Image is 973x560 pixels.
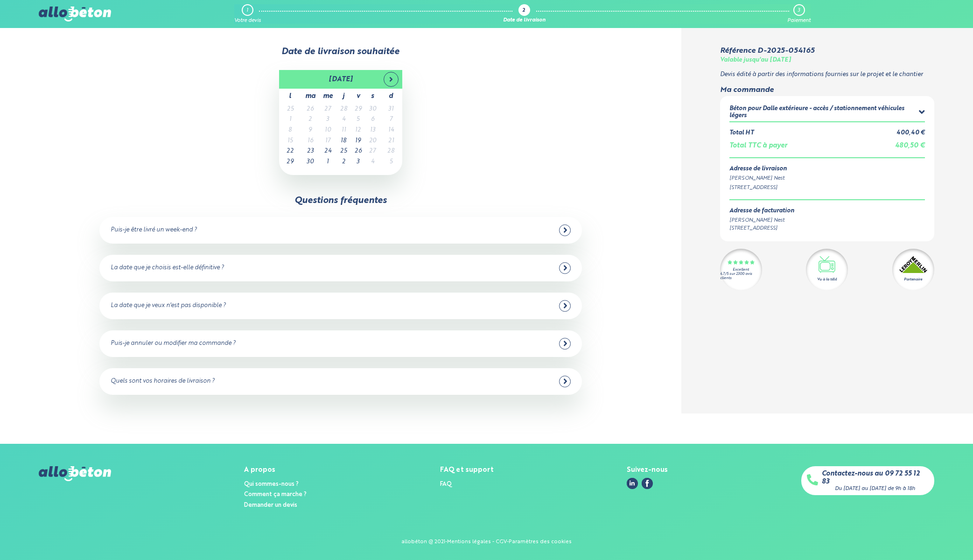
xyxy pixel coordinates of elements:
[111,378,215,385] div: Quels sont vos horaires de livraison ?
[279,146,301,157] td: 22
[351,136,365,147] td: 19
[351,125,365,136] td: 12
[244,491,307,497] a: Comment ça marche ?
[729,142,787,150] div: Total TTC à payer
[351,89,365,104] th: v
[507,539,509,545] div: -
[351,146,365,157] td: 26
[246,7,248,14] div: 1
[720,47,814,55] div: Référence D-2025-054165
[904,277,922,282] div: Partenaire
[336,89,351,104] th: j
[234,18,261,24] div: Votre devis
[503,4,546,24] a: 2 Date de livraison
[301,89,319,104] th: ma
[319,125,336,136] td: 10
[301,114,319,125] td: 2
[336,157,351,168] td: 2
[111,265,224,272] div: La date que je choisis est-elle définitive ?
[522,8,525,14] div: 2
[244,466,307,474] div: A propos
[729,208,794,215] div: Adresse de facturation
[336,104,351,115] td: 28
[380,136,402,147] td: 21
[244,502,297,508] a: Demander un devis
[729,166,925,173] div: Adresse de livraison
[336,146,351,157] td: 25
[351,114,365,125] td: 5
[380,125,402,136] td: 14
[895,142,925,149] span: 480,50 €
[890,524,963,550] iframe: Help widget launcher
[380,114,402,125] td: 7
[729,224,794,232] div: [STREET_ADDRESS]
[496,539,507,545] a: CGV
[720,57,791,64] div: Valable jusqu'au [DATE]
[319,157,336,168] td: 1
[365,136,380,147] td: 20
[380,146,402,157] td: 28
[319,146,336,157] td: 24
[301,157,319,168] td: 30
[39,47,642,57] div: Date de livraison souhaitée
[720,86,934,94] div: Ma commande
[336,136,351,147] td: 18
[234,4,261,24] a: 1 Votre devis
[787,18,811,24] div: Paiement
[817,277,837,282] div: Vu à la télé
[336,125,351,136] td: 11
[111,340,236,347] div: Puis-je annuler ou modifier ma commande ?
[301,104,319,115] td: 26
[729,217,794,224] div: [PERSON_NAME] Nest
[365,125,380,136] td: 13
[447,539,491,545] a: Mentions légales
[401,539,445,545] div: allobéton @ 2021
[380,104,402,115] td: 31
[733,268,749,272] div: Excellent
[279,136,301,147] td: 15
[365,157,380,168] td: 4
[492,539,494,545] span: -
[294,196,387,206] div: Questions fréquentes
[111,227,197,234] div: Puis-je être livré un week-end ?
[301,136,319,147] td: 16
[279,157,301,168] td: 29
[244,481,299,487] a: Qui sommes-nous ?
[336,114,351,125] td: 4
[627,466,668,474] div: Suivez-nous
[319,136,336,147] td: 17
[787,4,811,24] a: 3 Paiement
[301,70,380,89] th: [DATE]
[351,104,365,115] td: 29
[729,105,919,119] div: Béton pour Dalle extérieure - accès / stationnement véhicules légers
[39,466,111,481] img: allobéton
[729,175,925,182] div: [PERSON_NAME] Nest
[380,157,402,168] td: 5
[319,104,336,115] td: 27
[319,89,336,104] th: me
[279,89,301,104] th: l
[279,114,301,125] td: 1
[301,146,319,157] td: 23
[822,470,929,485] a: Contactez-nous au 09 72 55 12 83
[279,125,301,136] td: 8
[365,114,380,125] td: 6
[279,104,301,115] td: 25
[301,125,319,136] td: 9
[440,481,452,487] a: FAQ
[720,272,762,280] div: 4.7/5 sur 2300 avis clients
[111,302,226,309] div: La date que je veux n'est pas disponible ?
[380,89,402,104] th: d
[365,146,380,157] td: 27
[365,89,380,104] th: s
[365,104,380,115] td: 30
[39,7,111,21] img: allobéton
[729,130,754,137] div: Total HT
[896,130,925,137] div: 400,40 €
[445,539,447,545] div: -
[440,466,494,474] div: FAQ et support
[729,105,925,121] summary: Béton pour Dalle extérieure - accès / stationnement véhicules légers
[798,7,800,14] div: 3
[729,184,925,192] div: [STREET_ADDRESS]
[351,157,365,168] td: 3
